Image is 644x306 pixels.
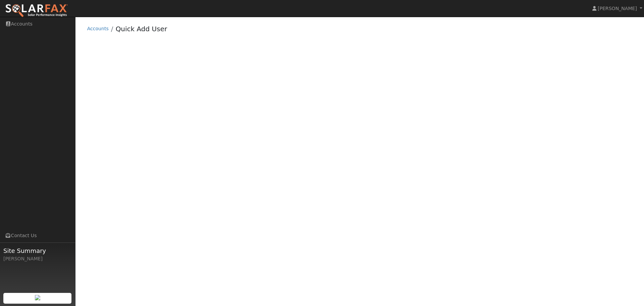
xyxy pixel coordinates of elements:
span: Site Summary [3,246,72,255]
a: Accounts [87,26,109,31]
img: retrieve [35,295,40,300]
img: SolarFax [5,4,68,18]
span: [PERSON_NAME] [598,6,637,11]
div: [PERSON_NAME] [3,255,72,262]
a: Quick Add User [116,25,167,33]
